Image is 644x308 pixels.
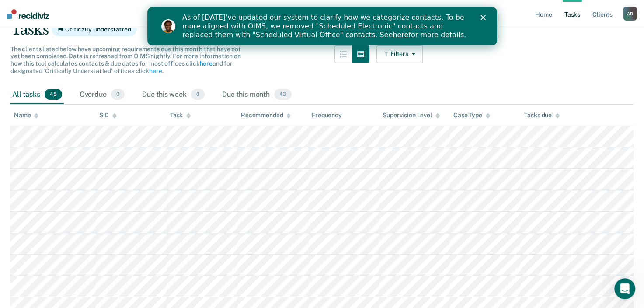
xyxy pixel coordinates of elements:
[524,112,560,119] div: Tasks due
[170,112,191,119] div: Task
[274,89,292,100] span: 43
[140,85,206,105] div: Due this week0
[220,85,293,105] div: Due this month43
[52,22,137,36] span: Critically Understaffed
[245,24,261,32] a: here
[14,112,38,119] div: Name
[383,112,440,119] div: Supervision Level
[78,85,126,105] div: Overdue0
[191,89,205,100] span: 0
[99,112,117,119] div: SID
[7,9,49,19] img: Recidiviz
[10,21,634,38] div: Tasks
[111,89,125,100] span: 0
[10,85,64,105] div: All tasks45
[453,112,490,119] div: Case Type
[241,112,291,119] div: Recommended
[147,7,497,45] iframe: Intercom live chat banner
[199,60,212,67] a: here
[333,8,342,13] div: Close
[614,278,635,299] iframe: Intercom live chat
[10,45,241,74] span: The clients listed below have upcoming requirements due this month that have not yet been complet...
[45,89,62,100] span: 45
[149,67,162,74] a: here
[623,7,637,21] div: A B
[376,45,423,63] button: Filters
[623,7,637,21] button: AB
[312,112,342,119] div: Frequency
